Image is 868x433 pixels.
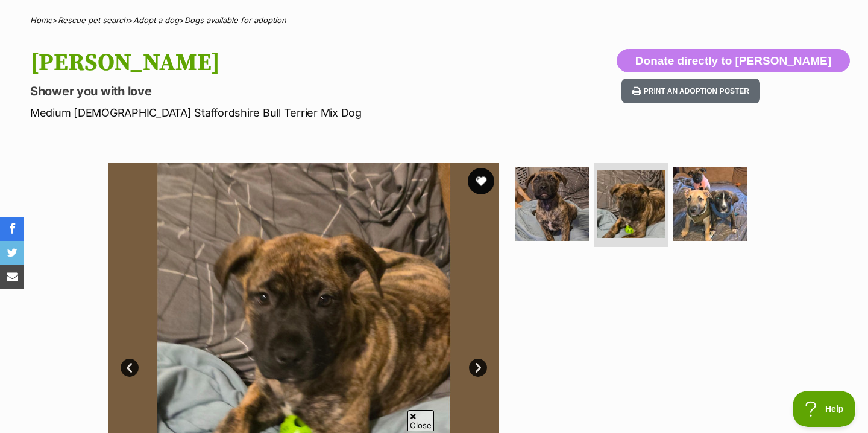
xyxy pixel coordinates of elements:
[793,391,856,427] iframe: Help Scout Beacon - Open
[121,359,139,377] a: Prev
[673,167,747,241] img: Photo of Shields
[30,49,529,77] h1: [PERSON_NAME]
[184,15,286,25] a: Dogs available for adoption
[621,79,760,103] button: Print an adoption poster
[407,410,434,431] span: Close
[58,15,128,25] a: Rescue pet search
[515,167,589,241] img: Photo of Shields
[468,168,494,194] button: favourite
[30,15,52,25] a: Home
[30,83,529,100] p: Shower you with love
[617,49,850,73] button: Donate directly to [PERSON_NAME]
[30,104,529,121] p: Medium [DEMOGRAPHIC_DATA] Staffordshire Bull Terrier Mix Dog
[597,170,665,238] img: Photo of Shields
[469,359,487,377] a: Next
[133,15,179,25] a: Adopt a dog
